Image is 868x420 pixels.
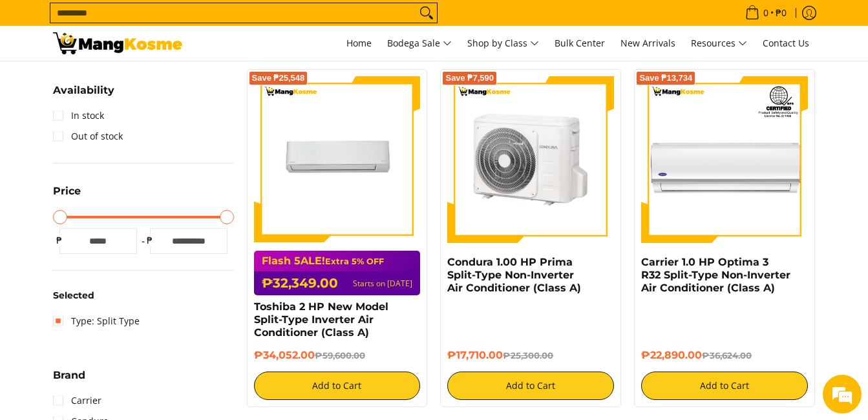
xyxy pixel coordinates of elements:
a: Bulk Center [548,26,611,61]
a: Toshiba 2 HP New Model Split-Type Inverter Air Conditioner (Class A) [254,300,388,339]
span: ₱0 [774,8,789,17]
img: Toshiba 2 HP New Model Split-Type Inverter Air Conditioner (Class A) [254,76,421,243]
button: Search [416,3,437,23]
span: Home [346,37,372,49]
h6: Selected [53,290,234,302]
summary: Open [53,186,81,206]
a: Carrier 1.0 HP Optima 3 R32 Split-Type Non-Inverter Air Conditioner (Class A) [641,256,790,294]
a: New Arrivals [614,26,682,61]
span: Availability [53,85,114,96]
img: Bodega Sale Aircon l Mang Kosme: Home Appliances Warehouse Sale Split Type [53,32,182,54]
a: Contact Us [756,26,816,61]
a: Bodega Sale [381,26,458,61]
a: Shop by Class [461,26,545,61]
span: ₱ [53,234,66,247]
h6: ₱34,052.00 [254,349,421,362]
span: Contact Us [763,37,809,49]
span: We're online! [75,127,178,258]
button: Add to Cart [641,372,808,400]
img: Condura 1.00 HP Prima Split-Type Non-Inverter Air Conditioner (Class A) - 0 [447,76,614,243]
span: New Arrivals [620,37,675,49]
span: Bulk Center [555,37,605,49]
textarea: Type your message and hit 'Enter' [6,282,246,327]
span: • [741,6,790,20]
span: Shop by Class [467,36,539,52]
summary: Open [53,370,85,390]
button: Add to Cart [254,372,421,400]
span: Save ₱7,590 [445,74,494,82]
span: Bodega Sale [387,36,452,52]
del: ₱25,300.00 [503,350,553,361]
span: Save ₱13,734 [639,74,692,82]
a: Type: Split Type [53,311,140,331]
span: Brand [53,370,85,381]
a: Carrier [53,390,101,411]
del: ₱59,600.00 [315,350,365,361]
span: Save ₱25,548 [252,74,305,82]
a: Resources [684,26,754,61]
a: Condura 1.00 HP Prima Split-Type Non-Inverter Air Conditioner (Class A) [447,256,581,294]
span: ₱ [143,234,156,247]
span: 0 [761,8,770,17]
del: ₱36,624.00 [702,350,752,361]
div: Chat with us now [67,72,217,89]
a: Home [340,26,378,61]
span: Price [53,186,81,196]
a: Out of stock [53,126,123,147]
span: Resources [691,36,747,52]
nav: Main Menu [195,26,816,61]
button: Add to Cart [447,372,614,400]
div: Minimize live chat window [212,6,243,37]
a: In stock [53,105,104,126]
h6: ₱22,890.00 [641,349,808,362]
summary: Open [53,85,114,105]
img: Carrier 1.0 HP Optima 3 R32 Split-Type Non-Inverter Air Conditioner (Class A) [641,76,808,243]
h6: ₱17,710.00 [447,349,614,362]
